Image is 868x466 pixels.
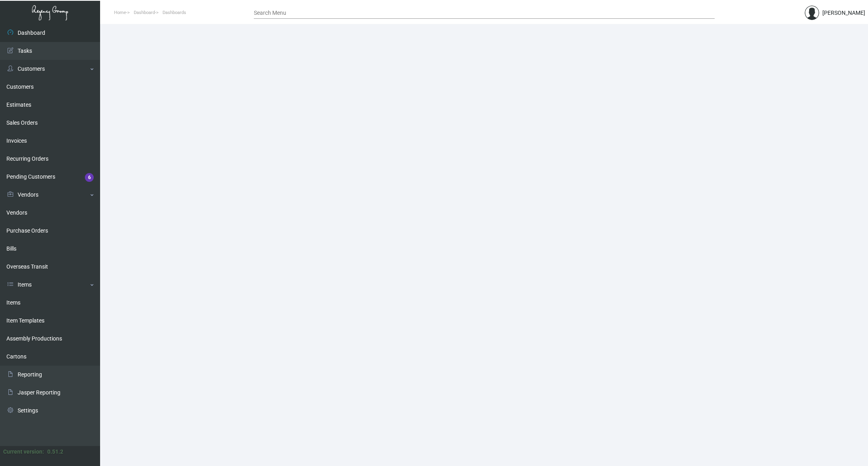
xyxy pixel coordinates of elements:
[3,448,44,456] div: Current version:
[822,9,865,17] div: [PERSON_NAME]
[805,6,819,20] img: admin@bootstrapmaster.com
[163,10,186,15] span: Dashboards
[47,448,63,456] div: 0.51.2
[114,10,126,15] span: Home
[134,10,155,15] span: Dashboard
